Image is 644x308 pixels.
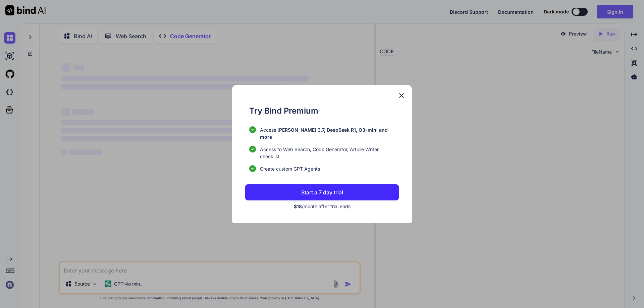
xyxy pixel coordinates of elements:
[249,126,256,133] img: checklist
[260,126,399,140] p: Access
[397,91,406,100] img: close
[245,184,399,200] button: Start a 7 day trial
[301,188,343,196] p: Start a 7 day trial
[260,146,399,160] span: Access to Web Search, Code Generator, Article Writer checklist
[294,203,302,209] span: $18
[294,203,351,209] span: /month after trial ends
[249,165,256,172] img: checklist
[260,127,388,140] span: [PERSON_NAME] 3.7, DeepSeek R1, O3-mini and more
[249,105,399,117] h1: Try Bind Premium
[249,146,256,152] img: checklist
[260,165,320,172] span: Create custom GPT Agents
